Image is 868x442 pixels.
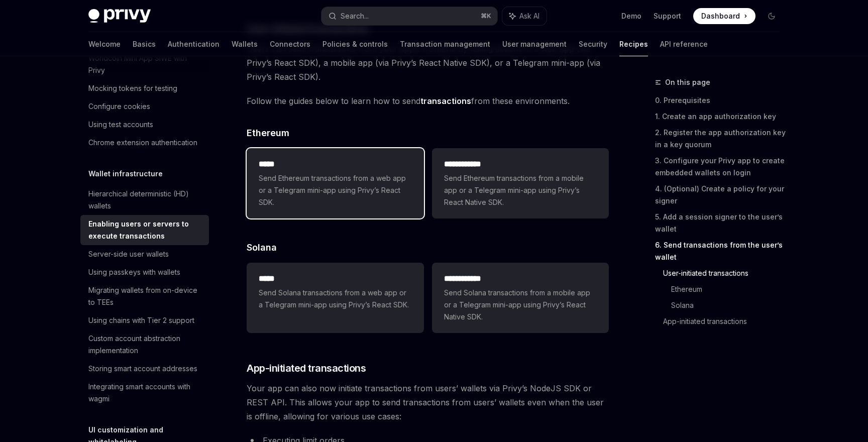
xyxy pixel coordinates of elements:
[247,381,609,423] span: Your app can also now initiate transactions from users’ wallets via Privy’s NodeJS SDK or REST AP...
[655,209,788,237] a: 5. Add a session signer to the user’s wallet
[80,185,209,215] a: Hierarchical deterministic (HD) wallets
[619,32,648,56] a: Recipes
[400,32,490,56] a: Transaction management
[701,11,740,21] span: Dashboard
[660,32,708,56] a: API reference
[655,125,788,153] a: 2. Register the app authorization key in a key quorum
[247,126,289,140] span: Ethereum
[80,79,209,97] a: Mocking tokens for testing
[88,284,203,308] div: Migrating wallets from on-device to TEEs
[88,82,177,94] div: Mocking tokens for testing
[247,361,366,375] span: App-initiated transactions
[88,188,203,212] div: Hierarchical deterministic (HD) wallets
[655,181,788,209] a: 4. (Optional) Create a policy for your signer
[133,32,156,56] a: Basics
[764,8,780,24] button: Toggle dark mode
[655,237,788,265] a: 6. Send transactions from the user’s wallet
[655,92,788,108] a: 0. Prerequisites
[80,360,209,378] a: Storing smart account addresses
[259,172,411,208] span: Send Ethereum transactions from a web app or a Telegram mini-app using Privy’s React SDK.
[88,137,197,149] div: Chrome extension authentication
[80,281,209,311] a: Migrating wallets from on-device to TEEs
[654,11,681,21] a: Support
[665,76,710,88] span: On this page
[621,11,641,21] a: Demo
[322,32,388,56] a: Policies & controls
[432,148,609,218] a: **** **** **Send Ethereum transactions from a mobile app or a Telegram mini-app using Privy’s Rea...
[259,287,411,311] span: Send Solana transactions from a web app or a Telegram mini-app using Privy’s React SDK.
[519,11,539,21] span: Ask AI
[655,153,788,181] a: 3. Configure your Privy app to create embedded wallets on login
[432,263,609,333] a: **** **** **Send Solana transactions from a mobile app or a Telegram mini-app using Privy’s React...
[671,281,788,297] a: Ethereum
[88,266,180,278] div: Using passkeys with wallets
[80,97,209,116] a: Configure cookies
[88,32,121,56] a: Welcome
[168,32,220,56] a: Authentication
[444,172,597,208] span: Send Ethereum transactions from a mobile app or a Telegram mini-app using Privy’s React Native SDK.
[420,96,471,106] a: transactions
[88,119,153,131] div: Using test accounts
[502,32,567,56] a: User management
[80,215,209,245] a: Enabling users or servers to execute transactions
[247,148,423,218] a: *****Send Ethereum transactions from a web app or a Telegram mini-app using Privy’s React SDK.
[663,265,788,281] a: User-initiated transactions
[247,94,609,108] span: Follow the guides below to learn how to send from these environments.
[481,12,491,20] span: ⌘ K
[341,10,369,22] div: Search...
[88,9,151,23] img: dark logo
[88,363,197,375] div: Storing smart account addresses
[88,381,203,405] div: Integrating smart accounts with wagmi
[247,42,609,84] span: Users can send transactions from your app’s frontend by taking actions in a web app (via Privy’s ...
[80,116,209,134] a: Using test accounts
[80,329,209,360] a: Custom account abstraction implementation
[88,333,203,357] div: Custom account abstraction implementation
[444,287,597,323] span: Send Solana transactions from a mobile app or a Telegram mini-app using Privy’s React Native SDK.
[247,241,277,254] span: Solana
[663,313,788,329] a: App-initiated transactions
[88,168,163,180] h5: Wallet infrastructure
[88,218,203,242] div: Enabling users or servers to execute transactions
[579,32,607,56] a: Security
[80,263,209,281] a: Using passkeys with wallets
[232,32,258,56] a: Wallets
[247,263,423,333] a: *****Send Solana transactions from a web app or a Telegram mini-app using Privy’s React SDK.
[80,311,209,329] a: Using chains with Tier 2 support
[655,108,788,125] a: 1. Create an app authorization key
[693,8,755,24] a: Dashboard
[88,314,194,326] div: Using chains with Tier 2 support
[270,32,310,56] a: Connectors
[502,7,547,25] button: Ask AI
[88,100,150,113] div: Configure cookies
[80,245,209,263] a: Server-side user wallets
[80,134,209,152] a: Chrome extension authentication
[321,7,497,25] button: Search...⌘K
[88,248,169,260] div: Server-side user wallets
[80,378,209,408] a: Integrating smart accounts with wagmi
[671,297,788,313] a: Solana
